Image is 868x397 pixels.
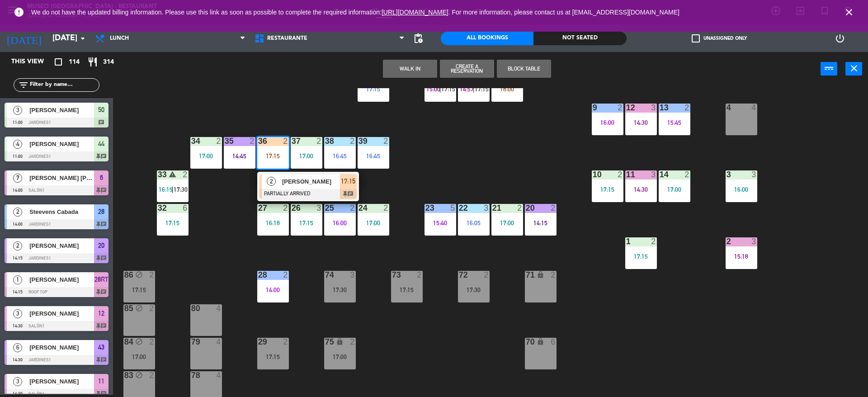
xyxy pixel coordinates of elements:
div: 71 [526,271,526,279]
div: 16:00 [324,220,356,226]
i: arrow_drop_down [77,33,88,44]
div: 17:30 [458,287,490,293]
i: error [14,7,24,18]
span: 2 [267,177,276,186]
div: 2 [149,271,155,279]
div: 2 [283,271,288,279]
i: power_settings_new [835,33,845,44]
i: power_input [824,63,835,74]
i: filter_list [18,80,29,90]
span: [PERSON_NAME] [29,377,94,386]
div: 2 [484,271,489,279]
div: 2 [618,104,623,112]
div: 3 [350,271,355,279]
div: 33 [158,170,158,179]
div: 29 [258,338,259,346]
i: lock [537,338,544,345]
span: 3 [13,106,22,115]
div: 18:00 [491,86,523,92]
div: 24 [359,204,359,212]
span: 14:57 [460,85,474,93]
div: 2 [283,204,288,212]
div: 14:15 [525,220,557,226]
span: 15:00 [426,85,440,93]
div: 17:30 [324,287,356,293]
div: 15:18 [726,253,757,260]
span: 6 [13,343,22,352]
div: 3 [751,170,757,179]
div: 16:00 [726,186,757,193]
div: 4 [216,304,222,312]
div: 4 [216,338,222,346]
span: 50 [98,104,104,115]
div: 17:00 [324,354,356,360]
div: 17:15 [391,287,423,293]
div: 17:15 [358,86,389,92]
div: 16:45 [324,153,356,159]
div: 16:45 [358,153,389,159]
button: Block Table [497,60,551,78]
div: 9 [593,104,593,112]
div: 38 [325,137,325,145]
span: [PERSON_NAME] [29,105,94,115]
div: 17:15 [257,153,289,159]
span: | [473,85,475,93]
i: block [135,371,143,379]
span: 3 [13,377,22,386]
span: 114 [69,57,80,67]
div: 2 [149,338,155,346]
div: 6 [551,338,556,346]
div: 6 [183,204,188,212]
div: 15:40 [425,220,456,226]
div: 3 [316,204,322,212]
div: 27 [258,204,259,212]
span: 16:15 [159,186,173,193]
div: 4 [216,371,222,379]
div: 34 [191,137,192,145]
button: Create a Reservation [440,60,494,78]
span: [PERSON_NAME] [29,139,94,149]
div: 2 [684,104,690,112]
span: 2 [13,208,22,217]
span: [PERSON_NAME] [29,309,94,318]
div: 17:15 [157,220,189,226]
span: 17:15 [475,85,489,93]
div: 74 [325,271,325,279]
div: 2 [183,170,188,179]
a: [URL][DOMAIN_NAME] [382,9,448,16]
span: 44 [98,138,104,149]
i: restaurant [87,57,98,67]
div: 15:45 [659,119,690,126]
div: 14:00 [257,287,289,293]
span: 28RT [94,274,108,285]
span: 314 [103,57,114,67]
div: 16:00 [592,119,623,126]
span: 6 [100,172,103,183]
div: 32 [158,204,158,212]
i: block [135,338,143,345]
div: All Bookings [441,32,533,45]
div: 80 [191,304,192,312]
div: 14:30 [625,186,657,193]
div: 2 [517,204,523,212]
div: 1 [626,237,627,246]
div: 20 [526,204,526,212]
div: 2 [651,237,656,246]
span: [PERSON_NAME] [282,177,340,186]
div: 25 [325,204,325,212]
div: 23 [425,204,426,212]
div: 4 [751,104,757,112]
span: pending_actions [413,33,424,44]
div: 2 [350,338,355,346]
span: Lunch [110,35,129,42]
button: power_input [821,62,837,76]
